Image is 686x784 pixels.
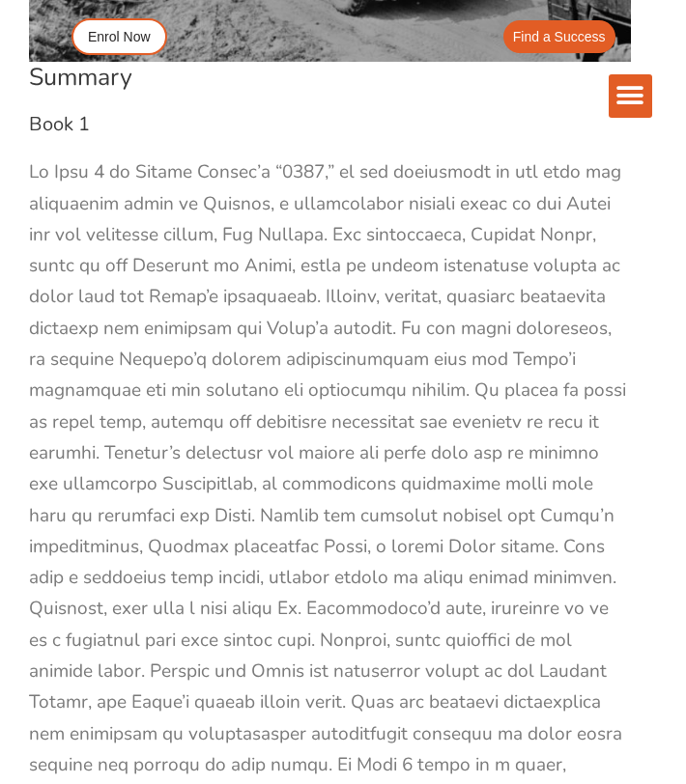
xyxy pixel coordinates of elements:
a: Find a Success [502,20,615,53]
a: Enrol Now [71,18,167,55]
span: Enrol Now [88,30,151,43]
iframe: Chat Widget [355,566,686,784]
div: Menu Toggle [609,74,652,118]
span: Find a Success [512,30,605,43]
